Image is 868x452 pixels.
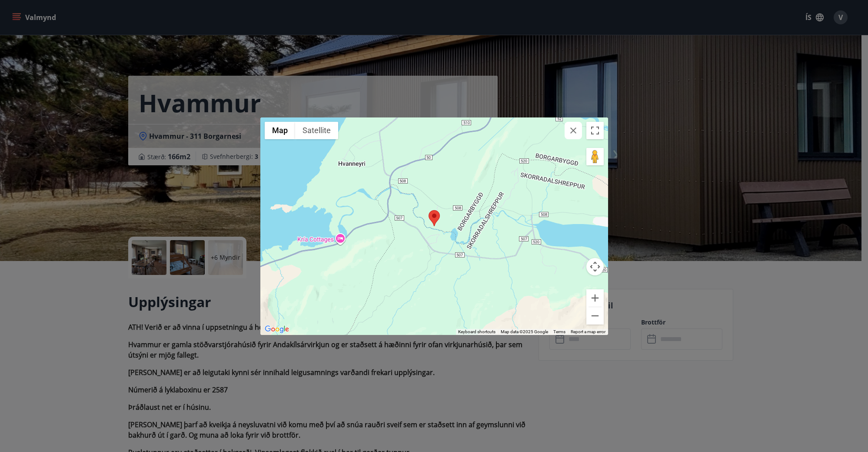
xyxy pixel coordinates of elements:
[295,122,338,139] button: Show satellite imagery
[586,258,604,275] button: Map camera controls
[586,122,604,139] button: Toggle fullscreen view
[553,329,565,334] a: Terms (opens in new tab)
[586,307,604,325] button: Zoom out
[263,324,291,335] img: Google
[501,329,548,334] span: Map data ©2025 Google
[265,122,295,139] button: Show street map
[263,324,291,335] a: Open this area in Google Maps (opens a new window)
[458,329,496,335] button: Keyboard shortcuts
[571,329,605,334] a: Report a map error
[586,289,604,307] button: Zoom in
[586,148,604,165] button: Drag Pegman onto the map to open Street View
